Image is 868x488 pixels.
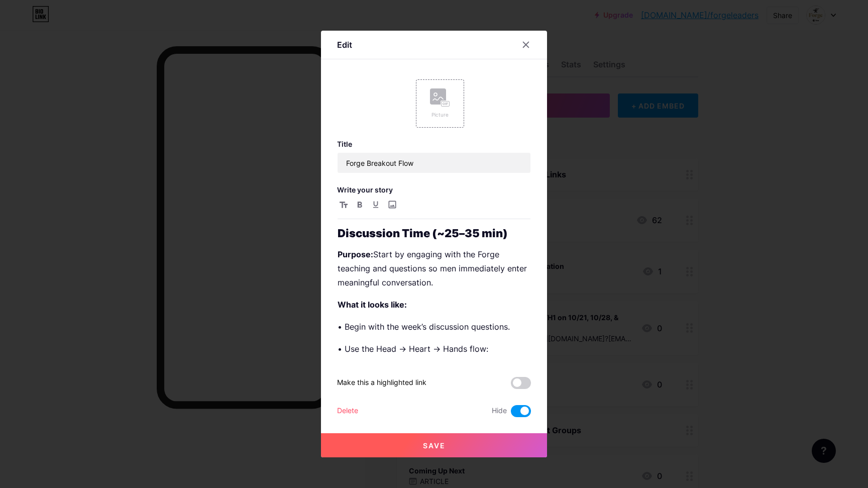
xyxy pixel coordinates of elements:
div: Make this a highlighted link [337,377,426,389]
p: • Begin with the week’s discussion questions. [338,320,530,334]
span: Save [423,441,446,450]
input: Title [338,153,530,173]
div: Delete [337,405,358,417]
span: Hide [492,405,507,417]
h3: Title [337,140,531,148]
strong: Purpose: [338,249,373,259]
div: Picture [430,111,450,119]
strong: Discussion Time (~25–35 min) [338,227,508,240]
p: • Use the Head → Heart → Hands flow: [338,342,530,356]
button: Save [321,433,547,457]
p: Start by engaging with the Forge teaching and questions so men immediately enter meaningful conve... [338,247,530,289]
h3: Write your story [337,185,531,194]
div: Edit [337,39,352,51]
strong: What it looks like: [338,300,407,310]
